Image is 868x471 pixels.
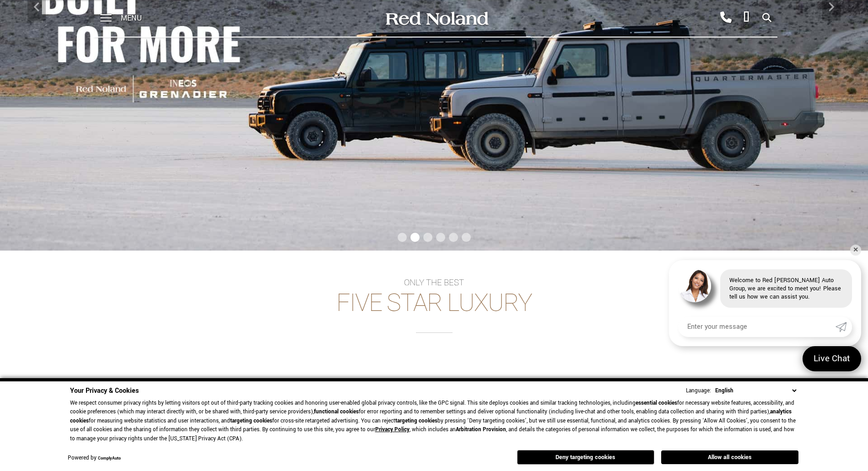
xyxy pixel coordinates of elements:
[436,233,445,242] span: Go to slide 4
[230,417,272,425] strong: targeting cookies
[384,11,489,27] img: Red Noland Auto Group
[636,399,677,407] strong: essential cookies
[70,386,139,396] span: Your Privacy & Cookies
[720,269,852,308] div: Welcome to Red [PERSON_NAME] Auto Group, we are excited to meet you! Please tell us how we can as...
[410,233,420,242] span: Go to slide 2
[836,317,852,337] a: Submit
[462,233,471,242] span: Go to slide 6
[398,233,407,242] span: Go to slide 1
[809,353,855,365] span: Live Chat
[678,269,711,302] img: Agent profile photo
[803,346,861,371] a: Live Chat
[517,450,654,465] button: Deny targeting cookies
[395,417,437,425] strong: targeting cookies
[70,408,792,425] strong: analytics cookies
[375,426,410,434] a: Privacy Policy
[449,233,458,242] span: Go to slide 5
[678,317,836,337] input: Enter your message
[68,455,121,461] div: Powered by
[70,399,798,444] p: We respect consumer privacy rights by letting visitors opt out of third-party tracking cookies an...
[98,455,121,461] a: ComplyAuto
[686,388,711,394] div: Language:
[456,426,506,434] strong: Arbitration Provision
[661,450,798,464] button: Allow all cookies
[423,233,432,242] span: Go to slide 3
[314,408,359,416] strong: functional cookies
[713,386,798,396] select: Language Select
